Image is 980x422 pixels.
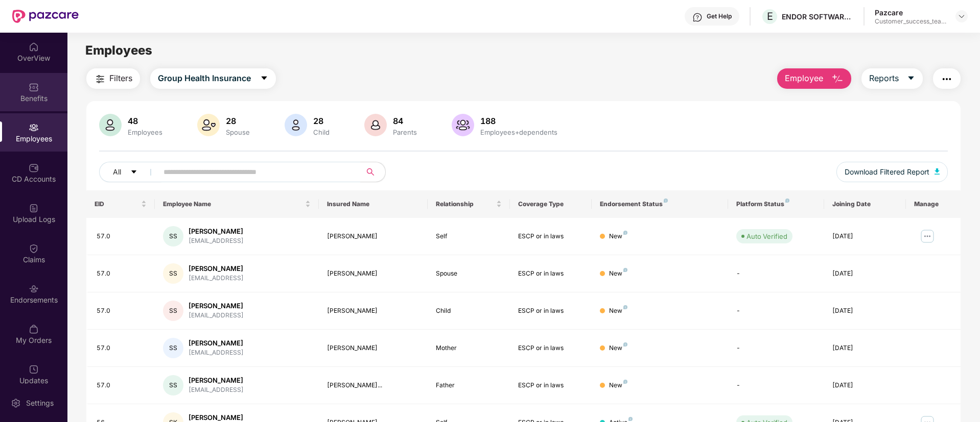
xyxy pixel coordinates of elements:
[311,128,332,136] div: Child
[692,12,703,22] img: svg+xml;base64,PHN2ZyBpZD0iSGVscC0zMngzMiIgeG1sbnM9Imh0dHA6Ly93d3cudzMub3JnLzIwMDAvc3ZnIiB3aWR0aD...
[85,43,152,58] span: Employees
[609,306,627,316] div: New
[29,243,39,254] img: svg+xml;base64,PHN2ZyBpZD0iQ2xhaW0iIHhtbG5zPSJodHRwOi8vd3d3LnczLm9yZy8yMDAwL3N2ZyIgd2lkdGg9IjIwIi...
[728,367,824,404] td: -
[260,74,268,83] span: caret-down
[436,381,501,390] div: Father
[189,338,244,348] div: [PERSON_NAME]
[609,343,627,353] div: New
[360,168,380,176] span: search
[478,116,559,126] div: 188
[623,268,627,272] img: svg+xml;base64,PHN2ZyB4bWxucz0iaHR0cDovL3d3dy53My5vcmcvMjAwMC9zdmciIHdpZHRoPSI4IiBoZWlnaHQ9IjgiIH...
[436,343,501,353] div: Mother
[436,200,494,208] span: Relationship
[728,330,824,367] td: -
[664,198,668,203] img: svg+xml;base64,PHN2ZyB4bWxucz0iaHR0cDovL3d3dy53My5vcmcvMjAwMC9zdmciIHdpZHRoPSI4IiBoZWlnaHQ9IjgiIH...
[29,163,39,173] img: svg+xml;base64,PHN2ZyBpZD0iQ0RfQWNjb3VudHMiIGRhdGEtbmFtZT0iQ0QgQWNjb3VudHMiIHhtbG5zPSJodHRwOi8vd3...
[86,68,140,89] button: Filters
[327,232,420,241] div: [PERSON_NAME]
[436,232,501,241] div: Self
[436,269,501,279] div: Spouse
[785,198,789,203] img: svg+xml;base64,PHN2ZyB4bWxucz0iaHR0cDovL3d3dy53My5vcmcvMjAwMC9zdmciIHdpZHRoPSI4IiBoZWlnaHQ9IjgiIH...
[99,162,161,182] button: Allcaret-down
[189,348,244,358] div: [EMAIL_ADDRESS]
[12,10,79,23] img: New Pazcare Logo
[906,190,961,218] th: Manage
[452,114,474,136] img: svg+xml;base64,PHN2ZyB4bWxucz0iaHR0cDovL3d3dy53My5vcmcvMjAwMC9zdmciIHhtbG5zOnhsaW5rPSJodHRwOi8vd3...
[327,269,420,279] div: [PERSON_NAME]
[609,269,627,279] div: New
[736,200,815,208] div: Platform Status
[327,343,420,353] div: [PERSON_NAME]
[285,114,307,136] img: svg+xml;base64,PHN2ZyB4bWxucz0iaHR0cDovL3d3dy53My5vcmcvMjAwMC9zdmciIHhtbG5zOnhsaW5rPSJodHRwOi8vd3...
[728,255,824,292] td: -
[364,114,387,136] img: svg+xml;base64,PHN2ZyB4bWxucz0iaHR0cDovL3d3dy53My5vcmcvMjAwMC9zdmciIHhtbG5zOnhsaW5rPSJodHRwOi8vd3...
[707,12,732,20] div: Get Help
[163,263,183,284] div: SS
[623,380,627,384] img: svg+xml;base64,PHN2ZyB4bWxucz0iaHR0cDovL3d3dy53My5vcmcvMjAwMC9zdmciIHdpZHRoPSI4IiBoZWlnaHQ9IjgiIH...
[869,72,899,85] span: Reports
[478,128,559,136] div: Employees+dependents
[767,10,773,22] span: E
[518,269,584,279] div: ESCP or in laws
[319,190,428,218] th: Insured Name
[832,343,898,353] div: [DATE]
[97,381,147,390] div: 57.0
[623,305,627,309] img: svg+xml;base64,PHN2ZyB4bWxucz0iaHR0cDovL3d3dy53My5vcmcvMjAwMC9zdmciIHdpZHRoPSI4IiBoZWlnaHQ9IjgiIH...
[29,284,39,294] img: svg+xml;base64,PHN2ZyBpZD0iRW5kb3JzZW1lbnRzIiB4bWxucz0iaHR0cDovL3d3dy53My5vcmcvMjAwMC9zdmciIHdpZH...
[189,385,244,395] div: [EMAIL_ADDRESS]
[163,226,183,246] div: SS
[97,306,147,316] div: 57.0
[832,232,898,241] div: [DATE]
[29,82,39,92] img: svg+xml;base64,PHN2ZyBpZD0iQmVuZWZpdHMiIHhtbG5zPSJodHRwOi8vd3d3LnczLm9yZy8yMDAwL3N2ZyIgd2lkdGg9Ij...
[360,162,386,182] button: search
[311,116,332,126] div: 28
[428,190,509,218] th: Relationship
[189,311,244,320] div: [EMAIL_ADDRESS]
[746,231,787,241] div: Auto Verified
[785,72,823,85] span: Employee
[832,269,898,279] div: [DATE]
[861,68,923,89] button: Reportscaret-down
[97,269,147,279] div: 57.0
[29,122,39,133] img: svg+xml;base64,PHN2ZyBpZD0iRW1wbG95ZWVzIiB4bWxucz0iaHR0cDovL3d3dy53My5vcmcvMjAwMC9zdmciIHdpZHRoPS...
[832,306,898,316] div: [DATE]
[875,8,946,17] div: Pazcare
[189,274,244,283] div: [EMAIL_ADDRESS]
[919,228,936,244] img: manageButton
[518,381,584,390] div: ESCP or in laws
[189,236,244,246] div: [EMAIL_ADDRESS]
[11,398,21,408] img: svg+xml;base64,PHN2ZyBpZD0iU2V0dGluZy0yMHgyMCIgeG1sbnM9Imh0dHA6Ly93d3cudzMub3JnLzIwMDAvc3ZnIiB3aW...
[623,231,627,235] img: svg+xml;base64,PHN2ZyB4bWxucz0iaHR0cDovL3d3dy53My5vcmcvMjAwMC9zdmciIHdpZHRoPSI4IiBoZWlnaHQ9IjgiIH...
[391,116,419,126] div: 84
[150,68,276,89] button: Group Health Insurancecaret-down
[163,200,303,208] span: Employee Name
[99,114,122,136] img: svg+xml;base64,PHN2ZyB4bWxucz0iaHR0cDovL3d3dy53My5vcmcvMjAwMC9zdmciIHhtbG5zOnhsaW5rPSJodHRwOi8vd3...
[95,200,139,208] span: EID
[189,301,244,311] div: [PERSON_NAME]
[163,338,183,358] div: SS
[728,292,824,330] td: -
[86,190,155,218] th: EID
[126,128,165,136] div: Employees
[29,324,39,334] img: svg+xml;base64,PHN2ZyBpZD0iTXlfT3JkZXJzIiBkYXRhLW5hbWU9Ik15IE9yZGVycyIgeG1sbnM9Imh0dHA6Ly93d3cudz...
[155,190,319,218] th: Employee Name
[163,301,183,321] div: SS
[831,73,844,85] img: svg+xml;base64,PHN2ZyB4bWxucz0iaHR0cDovL3d3dy53My5vcmcvMjAwMC9zdmciIHhtbG5zOnhsaW5rPSJodHRwOi8vd3...
[958,12,966,20] img: svg+xml;base64,PHN2ZyBpZD0iRHJvcGRvd24tMzJ4MzIiIHhtbG5zPSJodHRwOi8vd3d3LnczLm9yZy8yMDAwL3N2ZyIgd2...
[609,232,627,241] div: New
[113,166,121,178] span: All
[109,72,132,85] span: Filters
[189,264,244,274] div: [PERSON_NAME]
[782,12,853,21] div: ENDOR SOFTWARE PRIVATE LIMITED
[518,306,584,316] div: ESCP or in laws
[777,68,851,89] button: Employee
[623,342,627,346] img: svg+xml;base64,PHN2ZyB4bWxucz0iaHR0cDovL3d3dy53My5vcmcvMjAwMC9zdmciIHdpZHRoPSI4IiBoZWlnaHQ9IjgiIH...
[941,73,953,85] img: svg+xml;base64,PHN2ZyB4bWxucz0iaHR0cDovL3d3dy53My5vcmcvMjAwMC9zdmciIHdpZHRoPSIyNCIgaGVpZ2h0PSIyNC...
[29,42,39,52] img: svg+xml;base64,PHN2ZyBpZD0iSG9tZSIgeG1sbnM9Imh0dHA6Ly93d3cudzMub3JnLzIwMDAvc3ZnIiB3aWR0aD0iMjAiIG...
[832,381,898,390] div: [DATE]
[845,166,929,178] span: Download Filtered Report
[907,74,915,83] span: caret-down
[327,306,420,316] div: [PERSON_NAME]
[600,200,720,208] div: Endorsement Status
